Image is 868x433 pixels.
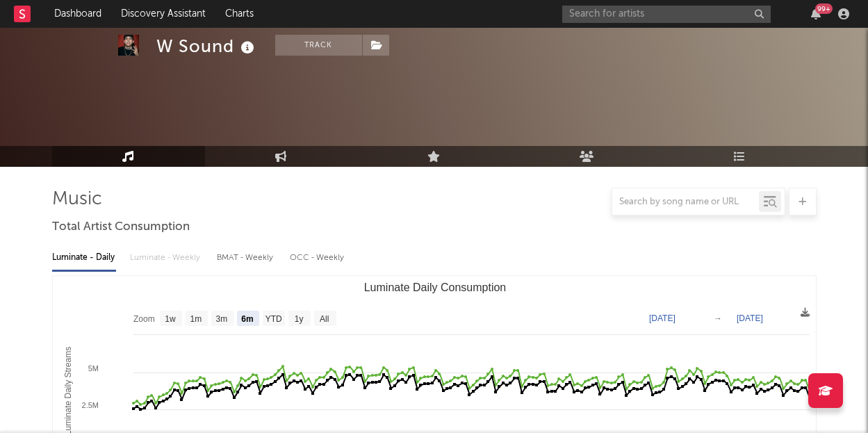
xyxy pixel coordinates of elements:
[320,314,329,324] text: All
[562,6,771,23] input: Search for artists
[88,364,98,373] text: 5M
[294,314,303,324] text: 1y
[165,314,176,324] text: 1w
[815,3,833,14] div: 99 +
[52,219,190,236] span: Total Artist Consumption
[190,314,202,324] text: 1m
[363,281,506,293] text: Luminate Daily Consumption
[81,401,98,409] text: 2.5M
[290,246,345,270] div: OCC - Weekly
[133,314,155,324] text: Zoom
[275,35,362,56] button: Track
[612,197,759,208] input: Search by song name or URL
[215,314,227,324] text: 3m
[217,246,276,270] div: BMAT - Weekly
[241,314,253,324] text: 6m
[811,8,821,19] button: 99+
[737,313,763,323] text: [DATE]
[649,313,675,323] text: [DATE]
[714,313,722,323] text: →
[52,246,116,270] div: Luminate - Daily
[265,314,281,324] text: YTD
[156,35,258,58] div: W Sound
